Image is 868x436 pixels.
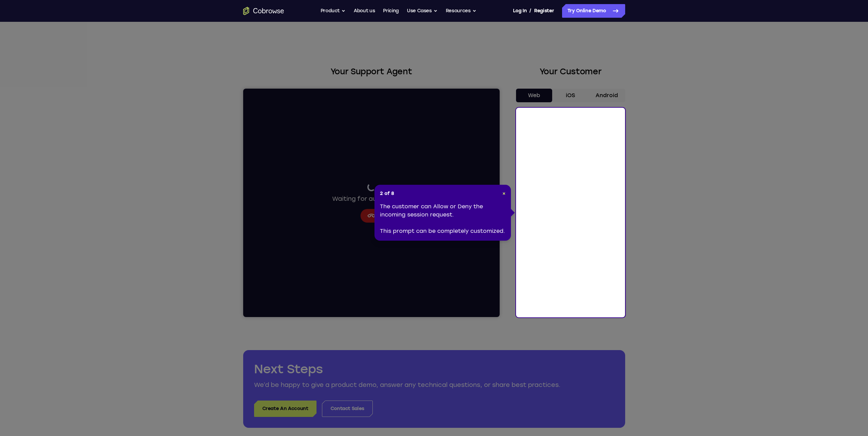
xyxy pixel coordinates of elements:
div: Waiting for authorization [89,94,168,115]
a: About us [354,4,375,18]
a: Pricing [383,4,399,18]
span: 2 of 8 [380,190,394,197]
a: Try Online Demo [562,4,625,18]
button: Use Cases [407,4,438,18]
button: Close Tour [502,190,505,197]
span: × [502,191,505,196]
button: Product [321,4,346,18]
span: / [529,7,531,15]
button: Resources [446,4,476,18]
button: Cancel [117,120,139,134]
a: Go to the home page [243,7,284,15]
a: Log In [513,4,527,18]
a: Register [534,4,554,18]
div: The customer can Allow or Deny the incoming session request. This prompt can be completely custom... [380,202,505,235]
